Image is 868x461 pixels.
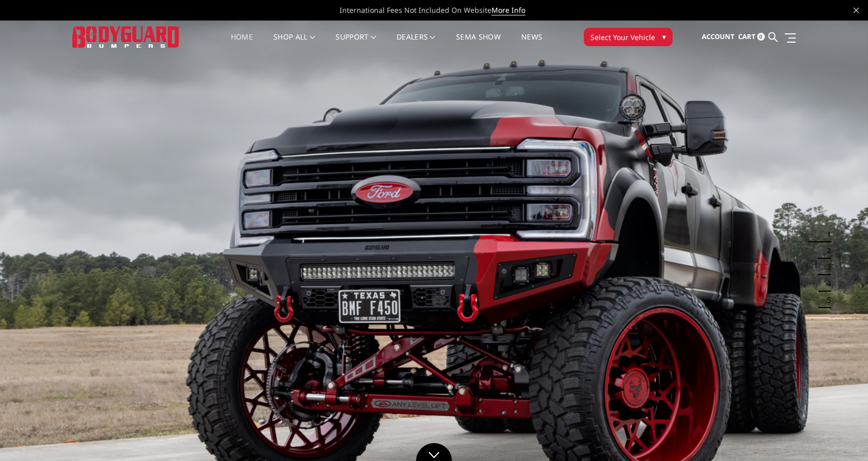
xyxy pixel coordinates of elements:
[521,33,542,53] a: News
[702,23,735,51] a: Account
[738,23,765,51] a: Cart 0
[757,33,765,41] span: 0
[662,31,666,42] span: ▾
[491,5,525,15] a: More Info
[397,33,436,53] a: Dealers
[336,33,376,53] a: Support
[456,33,501,53] a: SEMA Show
[273,33,315,53] a: shop all
[584,28,673,46] button: Select Your Vehicle
[416,443,452,461] a: Click to Down
[821,226,831,242] button: 1 of 5
[590,32,655,43] span: Select Your Vehicle
[738,32,756,41] span: Cart
[821,259,831,275] button: 3 of 5
[821,292,831,308] button: 5 of 5
[231,33,253,53] a: Home
[72,26,180,47] img: BODYGUARD BUMPERS
[702,32,735,41] span: Account
[821,242,831,259] button: 2 of 5
[821,275,831,292] button: 4 of 5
